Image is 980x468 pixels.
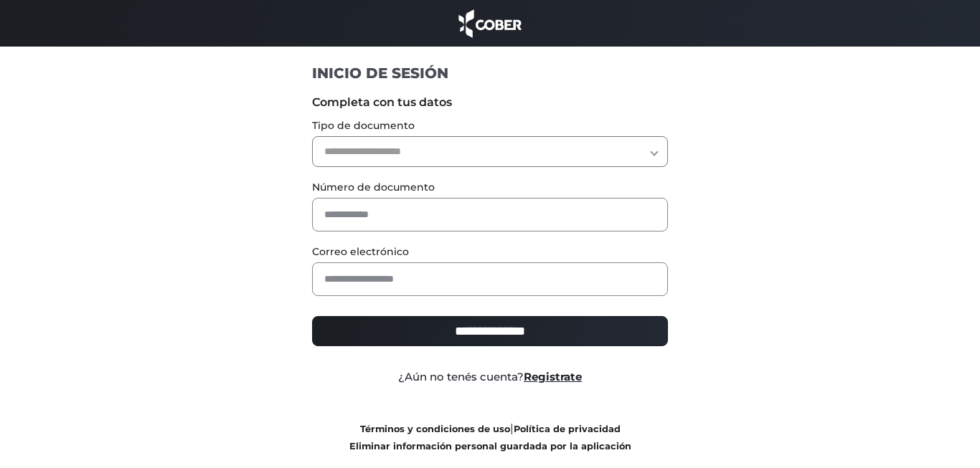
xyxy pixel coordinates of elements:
[301,420,679,454] div: |
[312,180,669,195] label: Número de documento
[312,64,669,82] h1: INICIO DE SESIÓN
[312,118,669,133] label: Tipo de documento
[312,244,669,259] label: Correo electrónico
[312,94,669,111] label: Completa con tus datos
[514,424,621,434] a: Política de privacidad
[524,370,582,383] a: Registrate
[360,424,510,434] a: Términos y condiciones de uso
[455,7,525,39] img: cober_marca.png
[301,369,679,386] div: ¿Aún no tenés cuenta?
[349,441,631,452] a: Eliminar información personal guardada por la aplicación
